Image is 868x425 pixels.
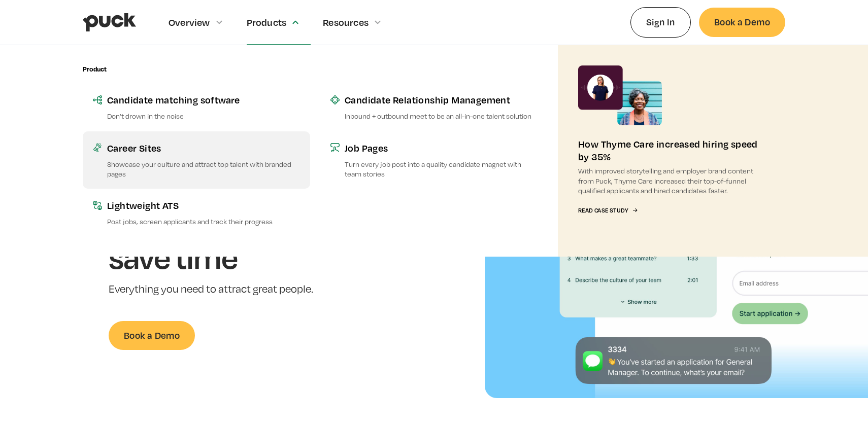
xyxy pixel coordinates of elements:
a: How Thyme Care increased hiring speed by 35%With improved storytelling and employer brand content... [558,45,785,257]
div: Products [247,17,287,28]
div: Resources [323,17,369,28]
div: How Thyme Care increased hiring speed by 35% [578,137,765,163]
p: Inbound + outbound meet to be an all-in-one talent solution [345,111,538,121]
a: Candidate Relationship ManagementInbound + outbound meet to be an all-in-one talent solution [320,83,548,131]
a: Book a Demo [109,321,195,350]
a: Sign In [630,7,691,37]
a: Candidate matching softwareDon’t drown in the noise [83,83,310,131]
div: Career Sites [107,141,300,154]
div: Read Case Study [578,207,628,214]
a: Job PagesTurn every job post into a quality candidate magnet with team stories [320,131,548,189]
p: Showcase your culture and attract top talent with branded pages [107,159,300,179]
h1: Get quality candidates, and save time [109,174,350,274]
a: Lightweight ATSPost jobs, screen applicants and track their progress [83,189,310,236]
a: Book a Demo [699,8,785,37]
p: Everything you need to attract great people. [109,282,350,297]
p: Don’t drown in the noise [107,111,300,121]
div: Candidate Relationship Management [345,93,538,106]
div: Job Pages [345,141,538,154]
p: Turn every job post into a quality candidate magnet with team stories [345,159,538,179]
div: Overview [169,17,210,28]
div: Product [83,65,107,73]
a: Career SitesShowcase your culture and attract top talent with branded pages [83,131,310,189]
p: With improved storytelling and employer brand content from Puck, Thyme Care increased their top-o... [578,166,765,195]
p: Post jobs, screen applicants and track their progress [107,217,300,226]
div: Candidate matching software [107,93,300,106]
div: Lightweight ATS [107,199,300,211]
